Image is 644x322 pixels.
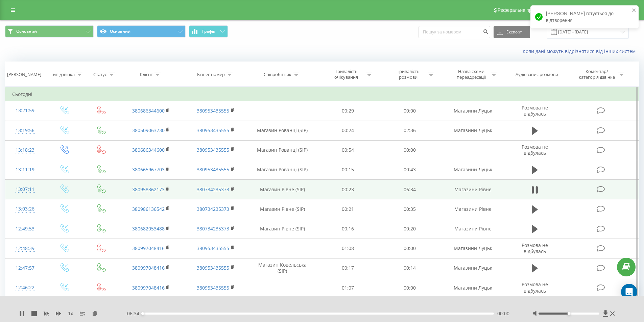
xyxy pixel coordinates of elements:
[379,239,441,258] td: 00:00
[379,219,441,239] td: 00:20
[248,140,317,160] td: Магазин Рованці (SIP)
[125,310,143,317] span: - 06:34
[523,48,639,54] a: Коли дані можуть відрізнятися вiд інших систем
[197,225,229,232] a: 380734235373
[197,166,229,173] a: 380953435555
[317,258,379,278] td: 00:17
[522,281,548,294] span: Розмова не відбулась
[390,69,426,80] div: Тривалість розмови
[440,199,505,219] td: Магазини Рівне
[568,312,570,315] div: Accessibility label
[440,239,505,258] td: Магазини Луцьк
[197,206,229,212] a: 380734235373
[132,166,165,173] a: 380665967703
[317,101,379,121] td: 00:29
[248,199,317,219] td: Магазин Рівне (SIP)
[632,7,637,14] button: close
[248,219,317,239] td: Магазин Рівне (SIP)
[197,147,229,153] a: 380953435555
[440,180,505,199] td: Магазини Рівне
[317,160,379,179] td: 00:15
[317,219,379,239] td: 00:16
[530,5,639,28] div: [PERSON_NAME] готується до відтворення
[328,69,364,80] div: Тривалість очікування
[132,225,165,232] a: 380682053488
[12,183,38,196] div: 13:07:11
[379,258,441,278] td: 00:14
[516,72,558,77] div: Аудіозапис розмови
[317,180,379,199] td: 00:23
[317,278,379,298] td: 01:07
[197,265,229,271] a: 380953435555
[494,26,530,38] button: Експорт
[140,72,153,77] div: Клієнт
[132,147,165,153] a: 380686344600
[621,284,637,300] div: Open Intercom Messenger
[379,160,441,179] td: 00:43
[132,245,165,251] a: 380997048416
[97,25,186,38] button: Основний
[12,281,38,294] div: 12:46:22
[197,284,229,291] a: 380953435555
[132,206,165,212] a: 380986136542
[379,140,441,160] td: 00:00
[317,199,379,219] td: 00:21
[453,69,489,80] div: Назва схеми переадресації
[248,121,317,140] td: Магазин Рованці (SIP)
[189,25,228,38] button: Графік
[440,278,505,298] td: Магазини Луцьк
[379,121,441,140] td: 02:36
[440,258,505,278] td: Магазини Луцьк
[197,245,229,251] a: 380953435555
[5,25,94,38] button: Основний
[68,310,73,317] span: 1 x
[197,72,225,77] div: Бізнес номер
[379,278,441,298] td: 00:00
[12,104,38,117] div: 13:21:59
[202,29,215,34] span: Графік
[497,310,509,317] span: 00:00
[12,202,38,216] div: 13:03:26
[248,160,317,179] td: Магазин Рованці (SIP)
[132,107,165,114] a: 380686344600
[7,72,41,77] div: [PERSON_NAME]
[577,69,617,80] div: Коментар/категорія дзвінка
[317,121,379,140] td: 00:24
[317,140,379,160] td: 00:54
[522,242,548,254] span: Розмова не відбулась
[440,101,505,121] td: Магазини Луцьк
[248,258,317,278] td: Магазин Ковельська (SIP)
[132,127,165,133] a: 380509063730
[12,144,38,157] div: 13:18:23
[379,180,441,199] td: 06:34
[440,219,505,239] td: Магазини Рівне
[440,160,505,179] td: Магазини Луцьк
[93,72,107,77] div: Статус
[317,239,379,258] td: 01:08
[197,186,229,193] a: 380734235373
[522,144,548,156] span: Розмова не відбулась
[16,29,37,34] span: Основний
[132,265,165,271] a: 380997048416
[419,26,490,38] input: Пошук за номером
[12,262,38,275] div: 12:47:57
[379,199,441,219] td: 00:35
[132,186,165,193] a: 380958362173
[12,163,38,176] div: 13:11:19
[5,88,639,101] td: Сьогодні
[132,284,165,291] a: 380997048416
[440,121,505,140] td: Магазини Луцьк
[12,124,38,137] div: 13:19:56
[248,180,317,199] td: Магазин Рівне (SIP)
[12,242,38,255] div: 12:48:39
[379,101,441,121] td: 00:00
[197,127,229,133] a: 380953435555
[51,72,75,77] div: Тип дзвінка
[264,72,291,77] div: Співробітник
[197,107,229,114] a: 380953435555
[141,312,144,315] div: Accessibility label
[498,7,547,13] span: Реферальна програма
[522,104,548,117] span: Розмова не відбулась
[12,222,38,236] div: 12:49:53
